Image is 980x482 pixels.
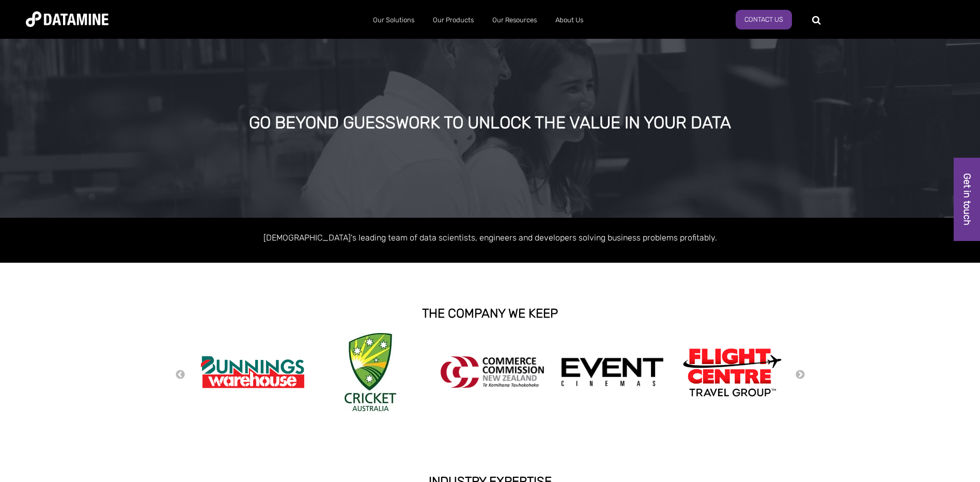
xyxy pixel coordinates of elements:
[196,231,785,245] p: [DEMOGRAPHIC_DATA]'s leading team of data scientists, engineers and developers solving business p...
[175,369,185,381] button: Previous
[364,7,424,34] a: Our Solutions
[795,369,805,381] button: Next
[736,10,792,29] a: Contact us
[561,357,664,387] img: event cinemas
[483,7,546,34] a: Our Resources
[441,356,544,388] img: commercecommission
[111,114,868,132] div: GO BEYOND GUESSWORK TO UNLOCK THE VALUE IN YOUR DATA
[954,158,980,241] a: Get in touch
[680,345,784,399] img: Flight Centre
[546,7,593,34] a: About Us
[422,306,558,321] strong: THE COMPANY WE KEEP
[26,11,108,27] img: Datamine
[201,353,304,391] img: Bunnings Warehouse
[424,7,483,34] a: Our Products
[345,333,396,411] img: Cricket Australia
